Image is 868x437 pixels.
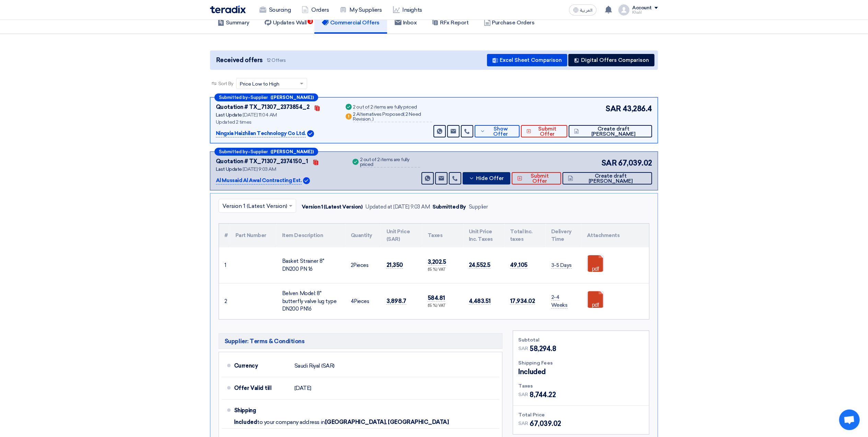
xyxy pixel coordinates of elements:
span: [DATE] 11:04 AM [243,112,277,118]
td: 1 [219,247,230,283]
div: Submitted By [433,203,466,211]
span: Show Offer [487,126,514,137]
div: Version 1 (Latest Version) [302,203,363,211]
th: Item Description [277,224,345,247]
th: Part Number [230,224,277,247]
span: Create draft [PERSON_NAME] [575,173,647,184]
span: 3 [308,19,313,24]
span: 2 [351,262,354,268]
button: Digital Offers Comparison [568,54,655,66]
div: Total Price [519,411,644,418]
a: Summary [210,12,257,34]
th: Unit Price (SAR) [381,224,422,247]
span: 24,552.5 [469,261,490,269]
span: Last Update [216,166,242,172]
span: SAR [601,157,617,169]
h5: Commercial Offers [322,19,380,26]
span: ) [372,116,374,122]
h5: Supplier: Terms & Conditions [219,333,502,349]
a: Updates Wall3 [257,12,314,34]
p: Ningxia Haizhilan Technology Co Ltd. [216,130,306,138]
a: My Suppliers [334,2,387,18]
span: 584.81 [428,294,445,302]
span: 67,039.02 [530,418,561,429]
span: Submit Offer [524,173,556,184]
td: Pieces [345,283,381,319]
span: 49,105 [510,261,528,269]
span: Hide Offer [476,176,504,181]
span: 58,294.8 [530,344,556,354]
span: to your company address in [257,419,325,426]
button: Create draft [PERSON_NAME] [563,172,652,184]
td: Pieces [345,247,381,283]
span: 4,483.51 [469,298,491,305]
div: – [215,148,318,156]
div: Basket Strainer 8" DN200 PN 16 [282,257,340,273]
button: Hide Offer [463,172,510,184]
a: RFx Report [424,12,476,34]
span: [DATE] 9:03 AM [243,166,276,172]
img: Verified Account [307,130,314,137]
span: SAR [519,391,529,398]
span: Received offers [216,56,263,65]
div: Open chat [839,410,860,430]
a: Commercial Offers [314,12,387,34]
span: Included [234,419,257,426]
div: Quotation # TX_71307_2373854_2 [216,103,310,111]
div: Shipping [234,402,289,419]
span: Sort By [218,80,233,87]
td: 2 [219,283,230,319]
span: SAR [519,420,529,427]
div: Taxes [519,382,644,390]
span: العربية [580,8,592,13]
img: Teradix logo [210,5,246,13]
span: 17,934.02 [510,298,535,305]
div: (15 %) VAT [428,303,458,309]
span: Last Update [216,112,242,118]
th: Delivery Time [546,224,581,247]
span: ( [404,111,405,117]
a: BV_Series_DI_Lugged_Butterfly_Valve_1757397366962.pdf [587,291,642,333]
b: ([PERSON_NAME]) [270,95,314,100]
div: 2 out of 2 items are fully priced [360,157,420,168]
span: SAR [605,103,621,114]
span: 2 Need Revision, [353,111,421,122]
button: Submit Offer [512,172,561,184]
a: Sourcing [254,2,296,18]
a: Insights [387,2,428,18]
span: Submitted by [219,95,248,100]
button: العربية [569,4,597,15]
span: Price Low to High [240,80,279,88]
img: Verified Account [303,177,310,184]
span: 21,350 [386,261,403,269]
span: Create draft [PERSON_NAME] [581,126,647,137]
h5: RFx Report [432,19,468,26]
button: Excel Sheet Comparison [487,54,567,66]
th: Quantity [345,224,381,247]
span: 3-5 Days [551,262,572,269]
div: Updated at [DATE] 9:03 AM [366,203,430,211]
span: 43,286.4 [623,103,652,114]
div: Khalil [632,11,658,14]
span: 2-4 Weeks [551,294,568,309]
span: 67,039.02 [618,157,652,169]
th: Unit Price Inc. Taxes [463,224,505,247]
button: Submit Offer [521,125,567,137]
th: Total Inc. taxes [505,224,546,247]
button: Show Offer [475,125,520,137]
h5: Updates Wall [265,19,307,26]
th: Taxes [422,224,463,247]
th: Attachments [581,224,649,247]
div: Updated 2 times [216,119,336,126]
a: Orders [296,2,334,18]
div: 2 Alternatives Proposed [353,112,432,122]
h5: Inbox [395,19,417,26]
div: Saudi Riyal (SAR) [294,359,335,372]
div: 2 out of 2 items are fully priced [353,105,417,110]
span: SAR [519,345,529,352]
span: 4 [351,298,354,304]
div: Currency [234,358,289,374]
span: 12 Offers [267,57,286,64]
span: Submit Offer [533,126,562,137]
button: Create draft [PERSON_NAME] [569,125,652,137]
